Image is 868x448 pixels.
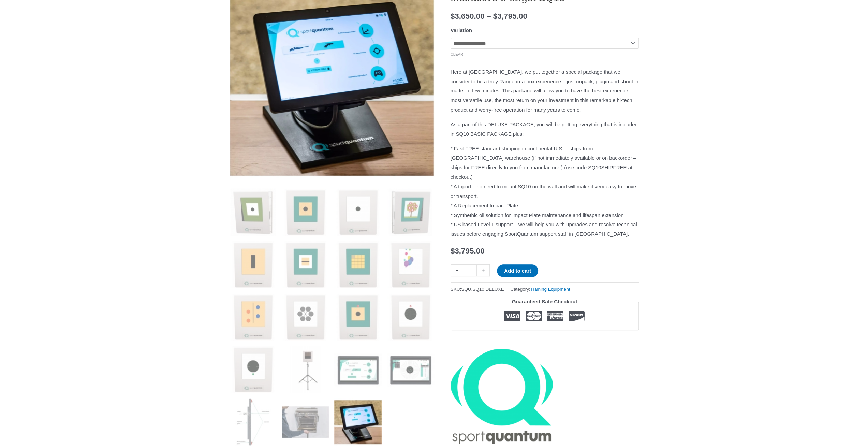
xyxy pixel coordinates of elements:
span: $ [493,12,498,20]
span: $ [451,247,455,255]
p: * Fast FREE standard shipping in continental U.S. – ships from [GEOGRAPHIC_DATA] warehouse (if no... [451,144,639,239]
p: As a part of this DELUXE PACKAGE, you will be getting everything that is included in SQ10 BASIC P... [451,120,639,139]
img: Interactive e-target SQ10 - Image 15 [334,346,382,393]
span: SKU: [451,285,504,293]
img: Interactive e-target SQ10 - Image 4 [387,188,434,236]
iframe: Customer reviews powered by Trustpilot [451,335,639,344]
img: Interactive e-target SQ10 - Image 17 [230,398,277,446]
img: Interactive e-target SQ10 - Image 5 [230,241,277,288]
a: + [477,264,490,276]
span: $ [451,12,455,20]
p: Here at [GEOGRAPHIC_DATA], we put together a special package that we consider to be a truly Range... [451,67,639,115]
img: Interactive e-target SQ10 - Image 9 [230,293,277,341]
span: – [487,12,491,20]
button: Add to cart [497,264,538,277]
span: Category: [510,285,570,293]
img: Interactive e-target SQ10 - Image 13 [230,346,277,393]
bdi: 3,795.00 [493,12,527,20]
img: Interactive e-target SQ10 - Image 2 [282,188,329,236]
img: Interactive e-target SQ10 - Image 12 [387,293,434,341]
img: Interactive e-target SQ10 - Image 14 [282,346,329,393]
img: Interactive e-target SQ10 - Image 18 [282,398,329,446]
legend: Guaranteed Safe Checkout [509,297,580,306]
img: Interactive e-target SQ10 - Image 8 [387,241,434,288]
span: SQU.SQ10.DELUXE [461,287,504,292]
img: Interactive e-target SQ10 - Image 11 [334,293,382,341]
a: Training Equipment [530,287,570,292]
label: Variation [451,27,472,33]
a: - [451,264,464,276]
img: SQ10 Interactive e-target [230,188,277,236]
img: Interactive e-target SQ10 - Image 16 [387,346,434,393]
a: Clear options [451,52,464,56]
img: Interactive e-target SQ10 - Image 19 [334,398,382,446]
bdi: 3,795.00 [451,247,485,255]
input: Product quantity [464,264,477,276]
bdi: 3,650.00 [451,12,485,20]
img: Interactive e-target SQ10 - Image 7 [334,241,382,288]
img: Interactive e-target SQ10 - Image 10 [282,293,329,341]
a: SportQuantum [451,349,553,444]
img: Interactive e-target SQ10 - Image 6 [282,241,329,288]
img: Interactive e-target SQ10 - Image 3 [334,188,382,236]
